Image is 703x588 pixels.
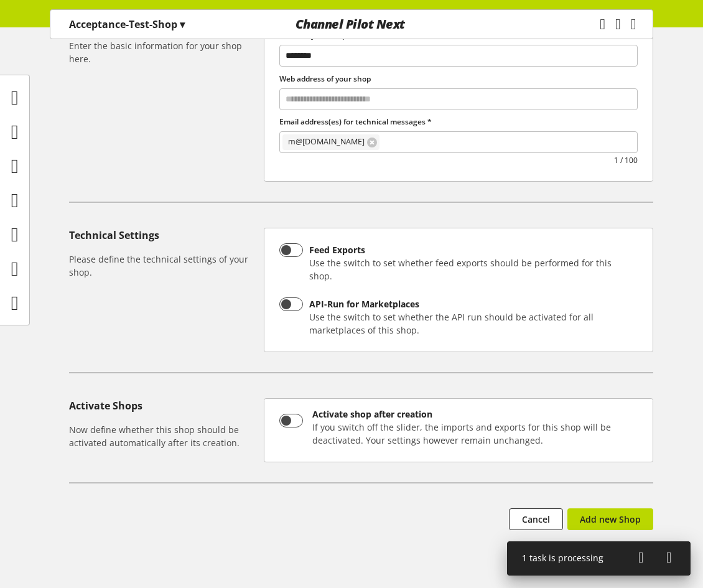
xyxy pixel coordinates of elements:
[69,39,259,65] h6: Enter the basic information for your shop here.
[180,17,185,31] span: ▾
[69,228,259,243] h5: Technical Settings
[312,408,638,421] p: Activate shop after creation
[279,116,638,128] label: Email address(es) for technical messages *
[522,552,603,564] span: 1 task is processing
[50,9,653,39] nav: main navigation
[614,155,638,166] small: 1 / 100
[279,73,371,84] span: Web address of your shop
[309,310,633,337] div: Use the switch to set whether the API run should be activated for all marketplaces of this shop.
[567,508,653,530] button: Add new Shop
[288,136,365,148] span: m@[DOMAIN_NAME]
[509,508,563,530] a: Cancel
[69,253,259,279] h6: Please define the technical settings of your shop.
[312,421,638,447] p: If you switch off the slider, the imports and exports for this shop will be deactivated. Your set...
[69,423,259,449] h6: Now define whether this shop should be activated automatically after its creation.
[522,513,550,526] span: Cancel
[69,17,185,32] p: Acceptance-Test-Shop
[309,256,633,282] div: Use the switch to set whether feed exports should be performed for this shop.
[580,513,641,526] span: Add new Shop
[309,297,633,310] div: API-Run for Marketplaces
[309,243,633,256] div: Feed Exports
[69,398,259,413] h5: Activate Shops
